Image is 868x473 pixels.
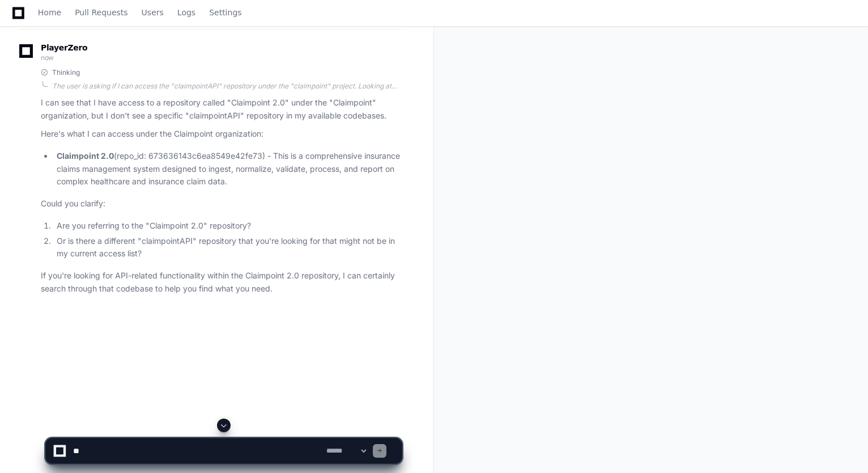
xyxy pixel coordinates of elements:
p: If you're looking for API-related functionality within the Claimpoint 2.0 repository, I can certa... [41,269,402,295]
span: Home [38,9,61,16]
p: Could you clarify: [41,197,402,210]
li: Or is there a different "claimpointAPI" repository that you're looking for that might not be in m... [53,235,402,261]
span: Users [142,9,164,16]
li: (repo_id: 673636143c6ea8549e42fe73) - This is a comprehensive insurance claims management system ... [53,150,402,188]
strong: Claimpoint 2.0 [57,151,114,161]
span: Settings [209,9,241,16]
span: Pull Requests [75,9,127,16]
li: Are you referring to the "Claimpoint 2.0" repository? [53,219,402,233]
span: Thinking [52,68,80,77]
span: PlayerZero [41,44,87,51]
span: now [41,53,54,62]
div: The user is asking if I can access the "claimpointAPI" repository under the "claimpoint" project.... [52,82,402,91]
p: Here's what I can access under the Claimpoint organization: [41,128,402,141]
p: I can see that I have access to a repository called "Claimpoint 2.0" under the "Claimpoint" organ... [41,96,402,123]
span: Logs [177,9,195,16]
